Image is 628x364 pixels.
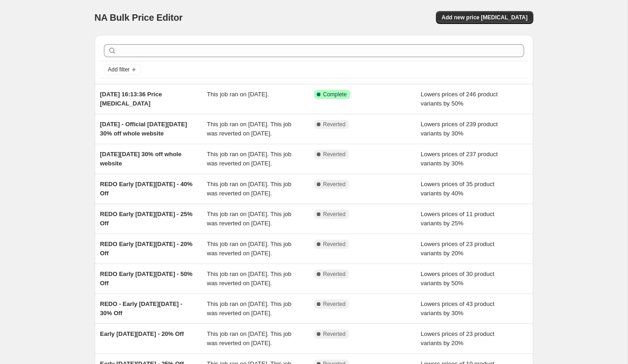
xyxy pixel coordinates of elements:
span: NA Bulk Price Editor [95,12,183,23]
span: REDO Early [DATE][DATE] - 40% Off [100,181,193,197]
span: This job ran on [DATE]. This job was reverted on [DATE]. [207,211,291,227]
span: Lowers prices of 237 product variants by 30% [421,151,498,167]
span: REDO Early [DATE][DATE] - 50% Off [100,270,193,287]
button: Add filter [104,64,141,75]
span: [DATE][DATE] 30% off whole website [100,151,181,167]
span: Reverted [323,121,346,128]
span: Lowers prices of 23 product variants by 20% [421,241,495,257]
span: This job ran on [DATE]. [207,91,269,98]
span: Reverted [323,151,346,158]
span: This job ran on [DATE]. This job was reverted on [DATE]. [207,121,291,137]
span: Reverted [323,270,346,278]
span: REDO - Early [DATE][DATE] - 30% Off [100,300,183,317]
span: This job ran on [DATE]. This job was reverted on [DATE]. [207,300,291,317]
span: Lowers prices of 239 product variants by 30% [421,121,498,137]
span: This job ran on [DATE]. This job was reverted on [DATE]. [207,330,291,346]
span: This job ran on [DATE]. This job was reverted on [DATE]. [207,151,291,167]
span: REDO Early [DATE][DATE] - 20% Off [100,241,193,257]
span: [DATE] 16:13:36 Price [MEDICAL_DATA] [100,91,162,107]
span: Lowers prices of 23 product variants by 20% [421,330,495,346]
span: Reverted [323,330,346,338]
span: Reverted [323,241,346,248]
span: Reverted [323,300,346,308]
span: Reverted [323,181,346,188]
span: This job ran on [DATE]. This job was reverted on [DATE]. [207,241,291,257]
span: Lowers prices of 35 product variants by 40% [421,181,495,197]
span: This job ran on [DATE]. This job was reverted on [DATE]. [207,270,291,287]
span: Reverted [323,211,346,218]
span: Lowers prices of 30 product variants by 50% [421,270,495,287]
span: Early [DATE][DATE] - 20% Off [100,330,184,337]
span: Lowers prices of 11 product variants by 25% [421,211,495,227]
span: REDO Early [DATE][DATE] - 25% Off [100,211,193,227]
span: Add new price [MEDICAL_DATA] [441,14,527,21]
span: [DATE] - Official [DATE][DATE] 30% off whole website [100,121,187,137]
span: Complete [323,91,347,98]
span: This job ran on [DATE]. This job was reverted on [DATE]. [207,181,291,197]
button: Add new price [MEDICAL_DATA] [436,11,533,24]
span: Lowers prices of 43 product variants by 30% [421,300,495,317]
span: Add filter [108,66,130,73]
span: Lowers prices of 246 product variants by 50% [421,91,498,107]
